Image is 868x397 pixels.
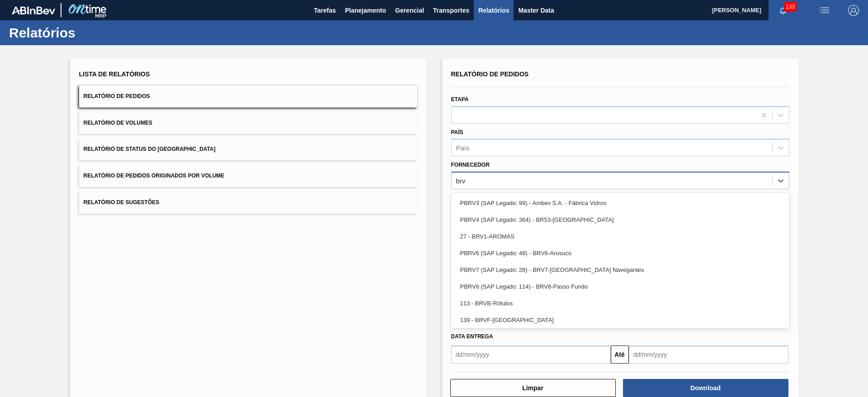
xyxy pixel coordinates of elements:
span: Master Data [518,5,554,16]
div: 27 - BRV1-AROMAS [451,228,789,245]
button: Relatório de Status do [GEOGRAPHIC_DATA] [79,138,417,160]
img: TNhmsLtSVTkK8tSr43FrP2fwEKptu5GPRR3wAAAABJRU5ErkJggg== [12,6,55,14]
span: Tarefas [314,5,336,16]
label: Etapa [451,96,469,103]
div: PBRV6 (SAP Legado: 48) - BRV6-Arosuco [451,245,789,262]
div: PBRV3 (SAP Legado: 99) - Ambev S.A. - Fábrica Vidros [451,195,789,211]
span: Lista de Relatórios [79,70,150,78]
label: País [451,129,463,135]
span: Data entrega [451,333,493,340]
span: Gerencial [395,5,424,16]
label: Fornecedor [451,162,490,168]
span: Planejamento [345,5,386,16]
span: Relatório de Pedidos [84,93,150,99]
span: 133 [784,2,797,12]
h1: Relatórios [9,28,170,38]
input: dd/mm/yyyy [629,346,788,364]
button: Até [611,346,629,364]
div: 139 - BRVF-[GEOGRAPHIC_DATA] [451,312,789,328]
img: userActions [819,5,830,16]
input: dd/mm/yyyy [451,346,611,364]
button: Notificações [769,4,797,17]
span: Relatório de Sugestões [84,199,160,206]
button: Relatório de Sugestões [79,191,417,214]
img: Logout [848,5,859,16]
button: Relatório de Pedidos [79,85,417,107]
div: PBRV8 (SAP Legado: 114) - BRV8-Passo Fundo [451,278,789,295]
span: Relatório de Volumes [84,120,152,126]
div: PBRV7 (SAP Legado: 28) - BRV7-[GEOGRAPHIC_DATA] Navegantes [451,262,789,278]
button: Limpar [450,379,616,397]
button: Download [623,379,788,397]
span: Transportes [433,5,469,16]
span: Relatório de Pedidos Originados por Volume [84,173,225,179]
span: Relatório de Status do [GEOGRAPHIC_DATA] [84,146,216,152]
div: País [456,144,470,152]
button: Relatório de Pedidos Originados por Volume [79,165,417,187]
div: 113 - BRVB-Rótulos [451,295,789,312]
div: PBRV4 (SAP Legado: 364) - BR53-[GEOGRAPHIC_DATA] [451,211,789,228]
span: Relatório de Pedidos [451,70,529,78]
button: Relatório de Volumes [79,112,417,134]
span: Relatórios [478,5,509,16]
